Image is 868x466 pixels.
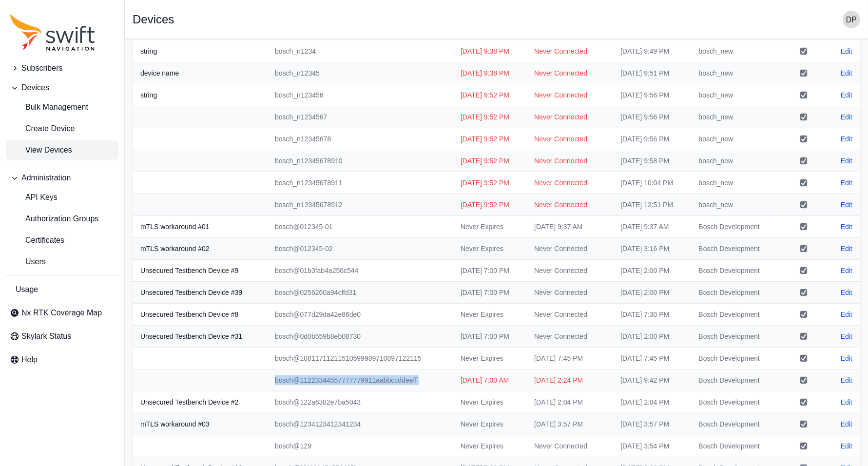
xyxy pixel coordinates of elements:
td: [DATE] 9:52 PM [453,128,526,150]
th: mTLS workaround #02 [133,238,267,260]
span: Authorization Groups [10,213,98,225]
span: Users [10,256,46,268]
span: Nx RTK Coverage Map [21,307,102,319]
a: Edit [841,112,852,122]
td: bosch_n1234567 [267,106,453,128]
td: Never Connected [526,326,613,348]
td: [DATE] 2:00 PM [613,326,691,348]
a: Edit [841,441,852,451]
td: [DATE] 7:30 PM [613,304,691,326]
h1: Devices [133,14,174,25]
td: Never Connected [526,194,613,216]
th: device name [133,62,267,84]
span: API Keys [10,192,58,203]
a: Edit [841,244,852,253]
td: [DATE] 9:37 AM [526,216,613,238]
td: bosch_new [691,128,779,150]
td: [DATE] 9:52 PM [453,150,526,172]
th: Unsecured Testbench Device #39 [133,282,267,304]
span: Create Device [10,123,75,135]
a: Edit [841,222,852,232]
td: [DATE] 9:56 PM [613,128,691,150]
td: Never Connected [526,150,613,172]
td: Never Expires [453,348,526,369]
td: [DATE] 7:00 PM [453,282,526,304]
td: Never Connected [526,238,613,260]
td: bosch@11223344557777779911aabbccddeeff [267,369,453,391]
th: Unsecured Testbench Device #31 [133,326,267,348]
td: bosch@129 [267,435,453,457]
span: Certificates [10,234,64,246]
td: Bosch Development [691,326,779,348]
td: Never Connected [526,435,613,457]
td: bosch_n12345678912 [267,194,453,216]
td: Never Connected [526,128,613,150]
span: Subscribers [21,62,62,74]
td: bosch_n12345 [267,62,453,84]
td: bosch_n12345678910 [267,150,453,172]
td: [DATE] 9:52 PM [453,106,526,128]
td: [DATE] 7:45 PM [526,348,613,369]
td: [DATE] 9:38 PM [453,62,526,84]
td: [DATE] 3:57 PM [613,413,691,435]
td: Bosch Development [691,369,779,391]
td: [DATE] 9:56 PM [613,106,691,128]
td: bosch@1234123412341234 [267,413,453,435]
td: [DATE] 7:45 PM [613,348,691,369]
td: [DATE] 7:00 PM [453,326,526,348]
td: bosch@0d0b559b8eb08730 [267,326,453,348]
button: Administration [6,168,118,188]
td: bosch@012345-02 [267,238,453,260]
th: mTLS workaround #03 [133,413,267,435]
td: [DATE] 3:16 PM [613,238,691,260]
td: [DATE] 3:57 PM [526,413,613,435]
td: bosch_new [691,150,779,172]
a: Edit [841,156,852,166]
td: [DATE] 2:00 PM [613,282,691,304]
span: Administration [21,172,71,184]
td: Never Expires [453,435,526,457]
a: Edit [841,288,852,297]
td: [DATE] 9:52 PM [453,172,526,194]
span: Usage [16,284,38,295]
td: bosch_new [691,40,779,62]
td: [DATE] 9:37 AM [613,216,691,238]
a: Bulk Management [6,97,118,117]
a: Nx RTK Coverage Map [6,303,118,323]
a: Edit [841,134,852,144]
button: Subscribers [6,58,118,78]
td: Bosch Development [691,216,779,238]
a: Edit [841,419,852,429]
td: [DATE] 7:00 PM [453,260,526,282]
span: Bulk Management [10,101,88,113]
a: Edit [841,266,852,275]
td: Bosch Development [691,435,779,457]
td: bosch_new [691,106,779,128]
td: [DATE] 10:04 PM [613,172,691,194]
td: Bosch Development [691,304,779,326]
a: Edit [841,178,852,188]
td: bosch_new [691,84,779,106]
td: Bosch Development [691,238,779,260]
a: Edit [841,310,852,319]
td: bosch@012345-01 [267,216,453,238]
td: bosch@01b3fab4a256c544 [267,260,453,282]
td: Never Connected [526,106,613,128]
a: Edit [841,90,852,100]
td: Bosch Development [691,413,779,435]
a: Edit [841,375,852,385]
td: bosch_n123456 [267,84,453,106]
span: Skylark Status [21,330,71,342]
th: string [133,40,267,62]
a: API Keys [6,188,118,207]
td: [DATE] 2:24 PM [526,369,613,391]
td: [DATE] 2:04 PM [613,391,691,413]
td: Bosch Development [691,260,779,282]
td: Never Expires [453,391,526,413]
td: [DATE] 9:56 PM [613,84,691,106]
td: bosch@122a6382e7ba5043 [267,391,453,413]
td: Bosch Development [691,391,779,413]
a: Edit [841,353,852,363]
th: Unsecured Testbench Device #2 [133,391,267,413]
td: Never Connected [526,172,613,194]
